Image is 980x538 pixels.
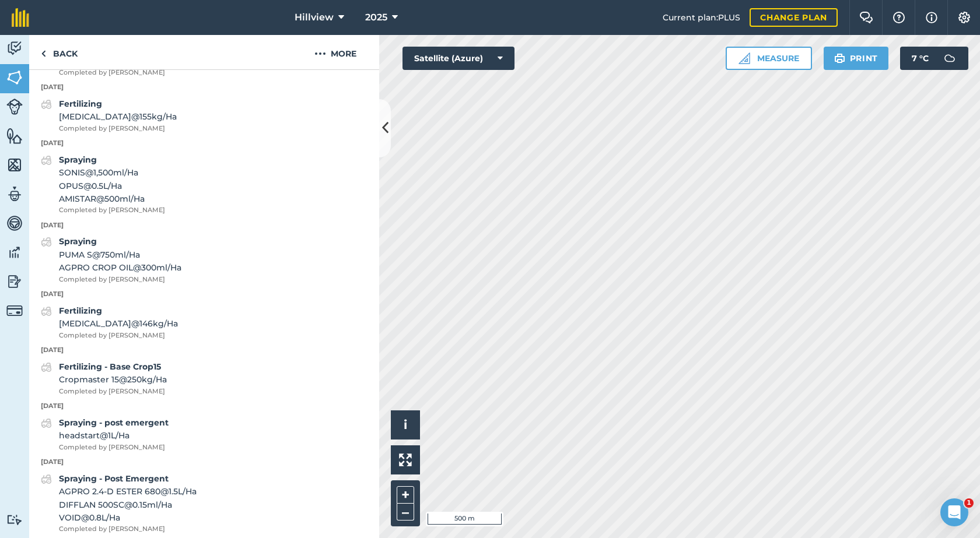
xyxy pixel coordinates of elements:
[41,416,169,452] a: Spraying - post emergentheadstart@1L/HaCompleted by [PERSON_NAME]
[41,416,52,430] img: svg+xml;base64,PD94bWwgdmVyc2lvbj0iMS4wIiBlbmNvZGluZz0idXRmLTgiPz4KPCEtLSBHZW5lcmF0b3I6IEFkb2JlIE...
[41,235,52,249] img: svg+xml;base64,PD94bWwgdmVyc2lvbj0iMS4wIiBlbmNvZGluZz0idXRmLTgiPz4KPCEtLSBHZW5lcmF0b3I6IEFkb2JlIE...
[59,180,165,192] span: OPUS @ 0.5 L / Ha
[6,514,23,525] img: svg+xml;base64,PD94bWwgdmVyc2lvbj0iMS4wIiBlbmNvZGluZz0idXRmLTgiPz4KPCEtLSBHZW5lcmF0b3I6IEFkb2JlIE...
[726,47,812,70] button: Measure
[314,47,326,61] img: svg+xml;base64,PHN2ZyB4bWxucz0iaHR0cDovL3d3dy53My5vcmcvMjAwMC9zdmciIHdpZHRoPSIyMCIgaGVpZ2h0PSIyNC...
[59,373,167,386] span: Cropmaster 15 @ 250 kg / Ha
[940,498,968,526] iframe: Intercom live chat
[6,215,23,232] img: svg+xml;base64,PD94bWwgdmVyc2lvbj0iMS4wIiBlbmNvZGluZz0idXRmLTgiPz4KPCEtLSBHZW5lcmF0b3I6IEFkb2JlIE...
[41,304,178,340] a: Fertilizing[MEDICAL_DATA]@146kg/HaCompleted by [PERSON_NAME]
[59,166,165,179] span: SONIS @ 1,500 ml / Ha
[59,305,102,316] strong: Fertilizing
[6,99,23,115] img: svg+xml;base64,PD94bWwgdmVyc2lvbj0iMS4wIiBlbmNvZGluZz0idXRmLTgiPz4KPCEtLSBHZW5lcmF0b3I6IEFkb2JlIE...
[29,457,379,467] p: [DATE]
[59,511,197,524] span: VOID @ 0.8 L / Ha
[59,442,169,453] span: Completed by [PERSON_NAME]
[6,273,23,290] img: svg+xml;base64,PD94bWwgdmVyc2lvbj0iMS4wIiBlbmNvZGluZz0idXRmLTgiPz4KPCEtLSBHZW5lcmF0b3I6IEFkb2JlIE...
[59,99,102,109] strong: Fertilizing
[59,386,167,397] span: Completed by [PERSON_NAME]
[900,47,968,70] button: 7 °C
[59,498,197,511] span: DIFFLAN 500SC @ 0.15 ml / Ha
[41,97,177,133] a: Fertilizing[MEDICAL_DATA]@155kg/HaCompleted by [PERSON_NAME]
[41,153,165,216] a: SprayingSONIS@1,500ml/HaOPUS@0.5L/HaAMISTAR@500ml/HaCompleted by [PERSON_NAME]
[59,317,178,330] span: [MEDICAL_DATA] @ 146 kg / Ha
[59,192,165,205] span: AMISTAR @ 500 ml / Ha
[399,453,412,466] img: Four arrows, one pointing top left, one top right, one bottom right and the last bottom left
[59,236,97,247] strong: Spraying
[59,275,181,285] span: Completed by [PERSON_NAME]
[41,153,52,167] img: svg+xml;base64,PD94bWwgdmVyc2lvbj0iMS4wIiBlbmNvZGluZz0idXRmLTgiPz4KPCEtLSBHZW5lcmF0b3I6IEFkb2JlIE...
[41,360,52,374] img: svg+xml;base64,PD94bWwgdmVyc2lvbj0iMS4wIiBlbmNvZGluZz0idXRmLTgiPz4KPCEtLSBHZW5lcmF0b3I6IEFkb2JlIE...
[29,35,89,69] a: Back
[41,97,52,111] img: svg+xml;base64,PD94bWwgdmVyc2lvbj0iMS4wIiBlbmNvZGluZz0idXRmLTgiPz4KPCEtLSBHZW5lcmF0b3I6IEFkb2JlIE...
[926,10,937,24] img: svg+xml;base64,PHN2ZyB4bWxucz0iaHR0cDovL3d3dy53My5vcmcvMjAwMC9zdmciIHdpZHRoPSIxNyIgaGVpZ2h0PSIxNy...
[292,35,379,69] button: More
[41,360,167,396] a: Fertilizing - Base Crop15Cropmaster 15@250kg/HaCompleted by [PERSON_NAME]
[59,330,178,341] span: Completed by [PERSON_NAME]
[892,12,906,23] img: A question mark icon
[59,485,197,498] span: AGPRO 2.4-D ESTER 680 @ 1.5 L / Ha
[29,220,379,231] p: [DATE]
[59,417,169,428] strong: Spraying - post emergent
[6,127,23,145] img: svg+xml;base64,PHN2ZyB4bWxucz0iaHR0cDovL3d3dy53My5vcmcvMjAwMC9zdmciIHdpZHRoPSI1NiIgaGVpZ2h0PSI2MC...
[957,12,971,23] img: A cog icon
[41,304,52,318] img: svg+xml;base64,PD94bWwgdmVyc2lvbj0iMS4wIiBlbmNvZGluZz0idXRmLTgiPz4KPCEtLSBHZW5lcmF0b3I6IEFkb2JlIE...
[59,110,177,123] span: [MEDICAL_DATA] @ 155 kg / Ha
[859,12,873,23] img: Two speech bubbles overlapping with the left bubble in the forefront
[29,289,379,300] p: [DATE]
[41,472,197,535] a: Spraying - Post EmergentAGPRO 2.4-D ESTER 680@1.5L/HaDIFFLAN 500SC@0.15ml/HaVOID@0.8L/HaCompleted...
[59,248,181,261] span: PUMA S @ 750 ml / Ha
[397,504,414,521] button: –
[397,486,414,504] button: +
[6,244,23,261] img: svg+xml;base64,PD94bWwgdmVyc2lvbj0iMS4wIiBlbmNvZGluZz0idXRmLTgiPz4KPCEtLSBHZW5lcmF0b3I6IEFkb2JlIE...
[6,156,23,174] img: svg+xml;base64,PHN2ZyB4bWxucz0iaHR0cDovL3d3dy53My5vcmcvMjAwMC9zdmciIHdpZHRoPSI1NiIgaGVpZ2h0PSI2MC...
[59,205,165,216] span: Completed by [PERSON_NAME]
[365,10,387,24] span: 2025
[938,47,961,70] img: svg+xml;base64,PD94bWwgdmVyc2lvbj0iMS4wIiBlbmNvZGluZz0idXRmLTgiPz4KPCEtLSBHZW5lcmF0b3I6IEFkb2JlIE...
[834,51,845,65] img: svg+xml;base64,PHN2ZyB4bWxucz0iaHR0cDovL3d3dy53My5vcmcvMjAwMC9zdmciIHdpZHRoPSIxOSIgaGVpZ2h0PSIyNC...
[59,429,169,442] span: headstart @ 1 L / Ha
[964,498,974,508] span: 1
[824,47,889,70] button: Print
[738,52,750,64] img: Ruler icon
[391,410,420,439] button: i
[6,185,23,203] img: svg+xml;base64,PD94bWwgdmVyc2lvbj0iMS4wIiBlbmNvZGluZz0idXRmLTgiPz4KPCEtLSBHZW5lcmF0b3I6IEFkb2JlIE...
[6,303,23,319] img: svg+xml;base64,PD94bWwgdmVyc2lvbj0iMS4wIiBlbmNvZGluZz0idXRmLTgiPz4KPCEtLSBHZW5lcmF0b3I6IEFkb2JlIE...
[59,261,181,274] span: AGPRO CROP OIL @ 300 ml / Ha
[41,47,46,61] img: svg+xml;base64,PHN2ZyB4bWxucz0iaHR0cDovL3d3dy53My5vcmcvMjAwMC9zdmciIHdpZHRoPSI5IiBoZWlnaHQ9IjI0Ii...
[402,47,514,70] button: Satellite (Azure)
[404,417,407,432] span: i
[12,8,29,27] img: fieldmargin Logo
[295,10,334,24] span: Hillview
[29,345,379,356] p: [DATE]
[912,47,929,70] span: 7 ° C
[29,401,379,412] p: [DATE]
[59,68,165,78] span: Completed by [PERSON_NAME]
[29,138,379,149] p: [DATE]
[6,40,23,57] img: svg+xml;base64,PD94bWwgdmVyc2lvbj0iMS4wIiBlbmNvZGluZz0idXRmLTgiPz4KPCEtLSBHZW5lcmF0b3I6IEFkb2JlIE...
[59,361,161,372] strong: Fertilizing - Base Crop15
[663,11,740,24] span: Current plan : PLUS
[59,524,197,535] span: Completed by [PERSON_NAME]
[29,82,379,93] p: [DATE]
[41,472,52,486] img: svg+xml;base64,PD94bWwgdmVyc2lvbj0iMS4wIiBlbmNvZGluZz0idXRmLTgiPz4KPCEtLSBHZW5lcmF0b3I6IEFkb2JlIE...
[59,154,97,165] strong: Spraying
[750,8,838,27] a: Change plan
[59,473,169,484] strong: Spraying - Post Emergent
[6,69,23,86] img: svg+xml;base64,PHN2ZyB4bWxucz0iaHR0cDovL3d3dy53My5vcmcvMjAwMC9zdmciIHdpZHRoPSI1NiIgaGVpZ2h0PSI2MC...
[59,124,177,134] span: Completed by [PERSON_NAME]
[41,235,181,284] a: SprayingPUMA S@750ml/HaAGPRO CROP OIL@300ml/HaCompleted by [PERSON_NAME]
